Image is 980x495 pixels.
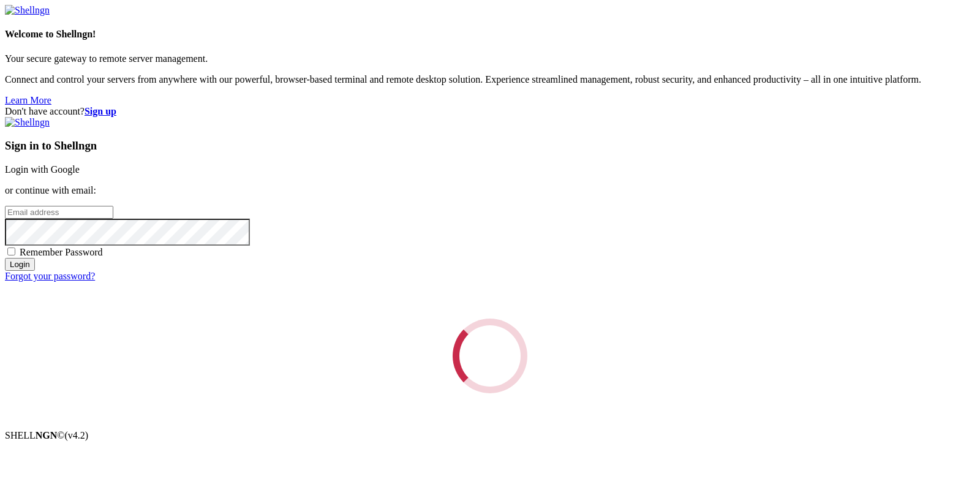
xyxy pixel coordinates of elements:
[437,303,543,409] div: Loading...
[5,185,975,196] p: or continue with email:
[5,164,80,175] a: Login with Google
[5,53,975,64] p: Your secure gateway to remote server management.
[65,430,89,440] span: 4.2.0
[5,430,88,440] span: SHELL ©
[5,271,95,281] a: Forgot your password?
[5,139,975,153] h3: Sign in to Shellngn
[5,206,113,219] input: Email address
[5,258,35,271] input: Login
[5,29,975,40] h4: Welcome to Shellngn!
[5,74,975,85] p: Connect and control your servers from anywhere with our powerful, browser-based terminal and remo...
[5,95,51,105] a: Learn More
[5,5,50,16] img: Shellngn
[85,106,116,116] a: Sign up
[5,117,50,128] img: Shellngn
[36,430,58,440] b: NGN
[7,247,15,255] input: Remember Password
[5,106,975,117] div: Don't have account?
[20,247,103,257] span: Remember Password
